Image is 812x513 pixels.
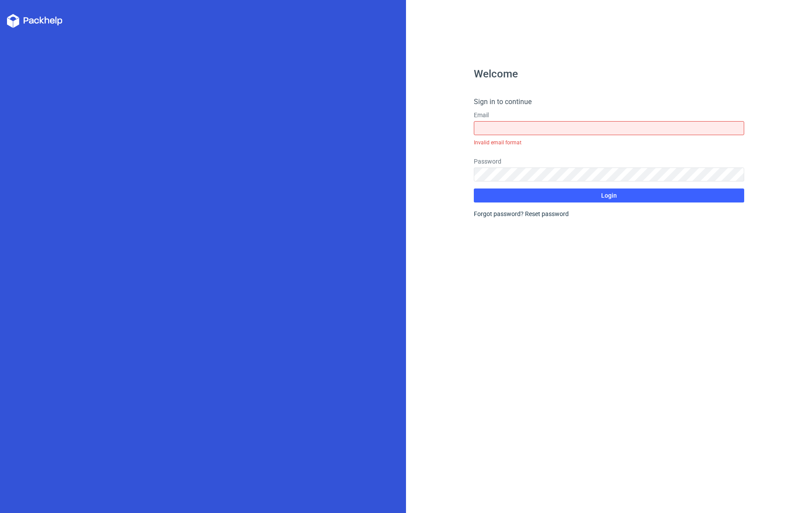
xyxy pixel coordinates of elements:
[474,209,745,218] div: Forgot password?
[474,69,745,79] h1: Welcome
[474,111,745,119] label: Email
[474,188,745,202] button: Login
[474,135,745,150] div: Invalid email format
[474,157,745,166] label: Password
[601,192,617,199] span: Login
[474,97,745,107] h4: Sign in to continue
[525,210,569,217] a: Reset password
